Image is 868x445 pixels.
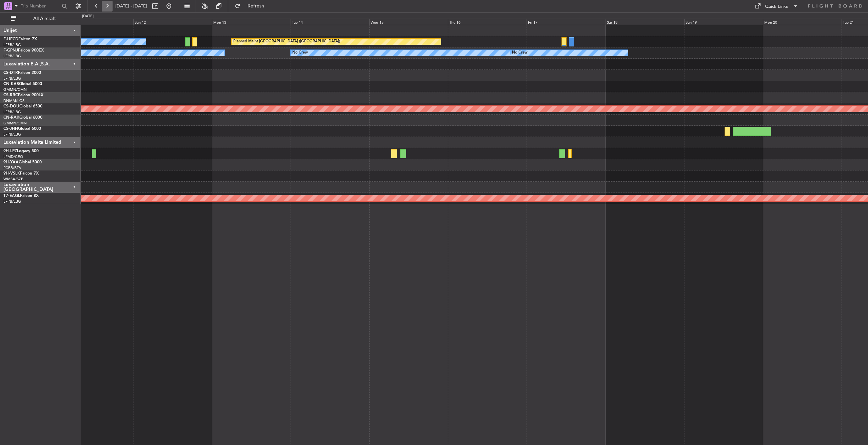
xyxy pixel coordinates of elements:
[3,37,37,41] a: F-HECDFalcon 7X
[3,116,19,120] span: CN-RAK
[3,82,42,86] a: CN-KASGlobal 5000
[3,48,18,53] span: F-GPNJ
[3,54,21,59] a: LFPB/LBG
[3,82,19,86] span: CN-KAS
[512,48,528,58] div: No Crew
[3,127,18,131] span: CS-JHH
[3,42,21,47] a: LFPB/LBG
[3,171,20,176] span: 9H-VSLK
[3,93,43,97] a: CS-RRCFalcon 900LX
[3,93,18,97] span: CS-RRC
[3,171,39,176] a: 9H-VSLKFalcon 7X
[3,104,42,108] a: CS-DOUGlobal 6500
[3,199,21,204] a: LFPB/LBG
[55,19,133,25] div: Sat 11
[232,1,272,12] button: Refresh
[3,149,39,153] a: 9H-LPZLegacy 500
[3,127,41,131] a: CS-JHHGlobal 6000
[3,194,20,198] span: T7-EAGL
[18,16,72,21] span: All Aircraft
[7,13,74,24] button: All Aircraft
[3,71,18,75] span: CS-DTR
[369,19,448,25] div: Wed 15
[448,19,527,25] div: Thu 16
[3,149,17,153] span: 9H-LPZ
[3,121,27,126] a: GMMN/CMN
[82,14,94,19] div: [DATE]
[684,19,763,25] div: Sun 19
[3,98,24,103] a: DNMM/LOS
[115,3,147,9] span: [DATE] - [DATE]
[292,48,308,58] div: No Crew
[291,19,369,25] div: Tue 14
[133,19,212,25] div: Sun 12
[242,4,270,8] span: Refresh
[3,132,21,137] a: LFPB/LBG
[3,48,44,53] a: F-GPNJFalcon 900EX
[3,177,23,182] a: WMSA/SZB
[233,37,340,47] div: Planned Maint [GEOGRAPHIC_DATA] ([GEOGRAPHIC_DATA])
[3,37,18,41] span: F-HECD
[21,1,60,11] input: Trip Number
[3,160,19,164] span: 9H-YAA
[3,87,27,92] a: GMMN/CMN
[765,3,788,10] div: Quick Links
[3,194,39,198] a: T7-EAGLFalcon 8X
[751,1,802,12] button: Quick Links
[3,116,42,120] a: CN-RAKGlobal 6000
[212,19,291,25] div: Mon 13
[3,165,21,170] a: FCBB/BZV
[3,160,42,164] a: 9H-YAAGlobal 5000
[606,19,684,25] div: Sat 18
[763,19,842,25] div: Mon 20
[3,104,19,108] span: CS-DOU
[3,71,41,75] a: CS-DTRFalcon 2000
[3,109,21,115] a: LFPB/LBG
[527,19,605,25] div: Fri 17
[3,76,21,81] a: LFPB/LBG
[3,154,23,159] a: LFMD/CEQ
